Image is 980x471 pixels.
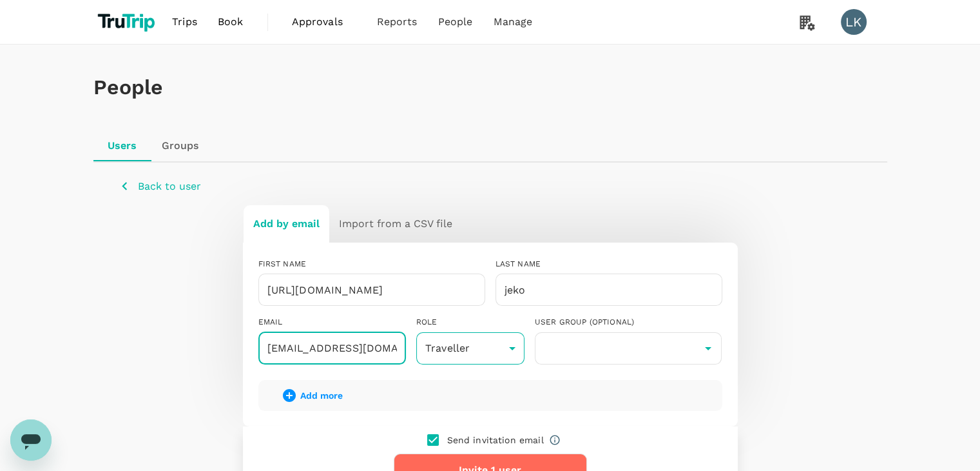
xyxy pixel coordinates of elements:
h1: People [93,75,887,99]
div: LK [841,9,867,35]
button: Back to user [119,178,201,194]
p: Send invitation email [447,434,543,446]
span: Approvals [292,14,356,30]
span: Manage [493,14,532,30]
span: Add more [300,390,343,401]
div: ROLE [416,316,524,329]
a: Groups [151,130,209,161]
span: Reports [377,14,418,30]
img: TruTrip logo [93,8,162,36]
span: Trips [172,14,197,30]
span: Book [218,14,244,30]
h6: Add by email [253,215,320,233]
span: People [438,14,473,30]
div: Traveller [416,332,524,365]
div: EMAIL [258,316,406,329]
p: Back to user [138,179,201,194]
iframe: Button to launch messaging window [10,419,52,461]
h6: Import from a CSV file [339,215,452,233]
div: USER GROUP (OPTIONAL) [535,316,722,329]
div: FIRST NAME [258,258,485,271]
a: Users [93,130,151,161]
div: LAST NAME [495,258,722,271]
button: Add more [264,380,361,411]
button: Open [699,339,717,357]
